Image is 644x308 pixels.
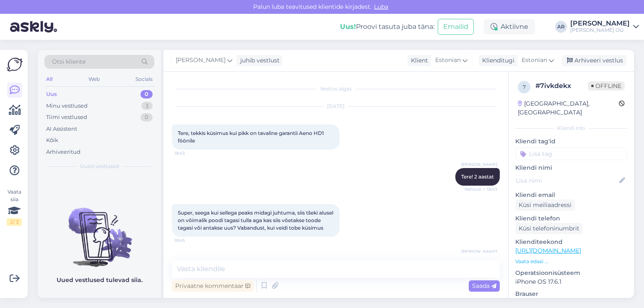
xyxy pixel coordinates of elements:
span: Estonian [522,56,547,65]
button: Emailid [438,19,474,35]
div: [DATE] [172,103,500,110]
div: Arhiveeri vestlus [562,55,626,66]
span: 7 [523,84,526,90]
div: juhib vestlust [237,56,280,65]
p: Brauser [515,290,627,298]
span: Luba [371,3,391,10]
p: Kliendi email [515,191,627,199]
div: 3 [141,102,153,110]
span: [PERSON_NAME] [461,161,497,168]
div: All [44,74,54,85]
p: Kliendi tag'id [515,137,627,146]
div: 0 [140,90,153,98]
input: Lisa nimi [516,176,618,185]
div: Klienditugi [479,56,514,65]
div: [PERSON_NAME] OÜ [570,27,630,34]
span: Nähtud ✓ 18:43 [465,186,497,192]
div: Web [87,74,101,85]
div: Privaatne kommentaar [172,280,254,292]
img: Askly Logo [7,57,23,72]
div: Socials [134,74,154,85]
span: 18:43 [174,150,206,156]
div: AI Assistent [46,125,77,133]
span: Tere, tekkis küsimus kui pikk on tavaline garantii Aeno HD1 föönile [178,130,325,144]
div: [GEOGRAPHIC_DATA], [GEOGRAPHIC_DATA] [518,99,619,117]
span: Saada [472,282,496,290]
span: [PERSON_NAME] [176,56,226,65]
a: [PERSON_NAME][PERSON_NAME] OÜ [570,20,639,34]
div: Aktiivne [484,19,535,34]
div: Vaata siia [7,188,22,226]
span: Offline [588,81,625,91]
div: # 7ivkdekx [535,81,588,91]
p: Kliendi telefon [515,214,627,223]
span: Super, seega kui sellega peaks midagi juhtuma, siis tšeki alusel on võimalik poodi tagasi tulla a... [178,210,335,231]
div: Klient [408,56,428,65]
div: [PERSON_NAME] [570,20,630,27]
span: Estonian [435,56,461,65]
p: iPhone OS 17.6.1 [515,277,627,286]
div: Küsi telefoninumbrit [515,223,583,234]
b: Uus! [340,23,356,31]
div: Kliendi info [515,124,627,132]
div: Küsi meiliaadressi [515,199,575,211]
a: [URL][DOMAIN_NAME] [515,247,581,254]
img: No chats [38,193,161,268]
span: [PERSON_NAME] [461,248,497,255]
span: Tere! 2 aastat [461,173,494,180]
span: Otsi kliente [52,57,86,66]
div: Tiimi vestlused [46,113,87,122]
div: Uus [46,90,57,98]
span: 18:45 [174,237,206,243]
div: 0 [140,113,153,122]
p: Uued vestlused tulevad siia. [57,276,143,285]
p: Operatsioonisüsteem [515,269,627,277]
div: Arhiveeritud [46,148,80,156]
span: Uued vestlused [80,163,119,170]
div: Kõik [46,136,58,145]
p: Klienditeekond [515,238,627,246]
p: Kliendi nimi [515,163,627,172]
div: Vestlus algas [172,85,500,93]
input: Lisa tag [515,148,627,160]
div: Proovi tasuta juba täna: [340,22,434,32]
div: AR [555,21,567,33]
p: Vaata edasi ... [515,258,627,265]
div: 2 / 3 [7,218,22,226]
div: Minu vestlused [46,102,88,110]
